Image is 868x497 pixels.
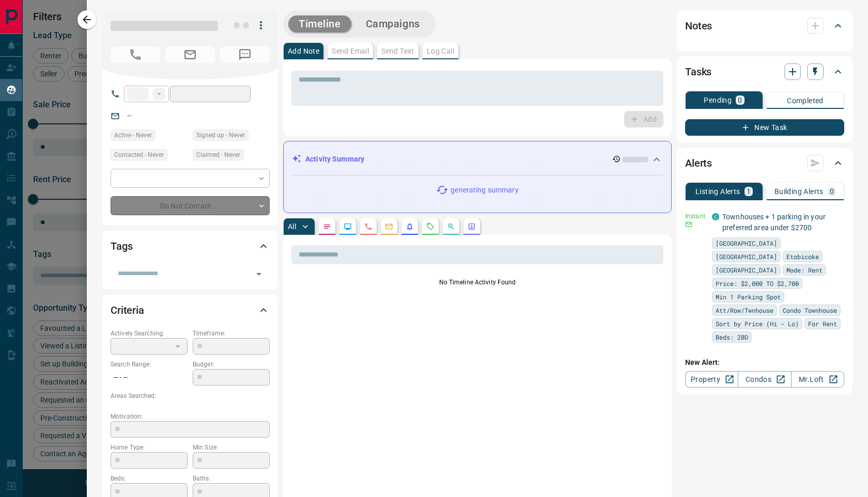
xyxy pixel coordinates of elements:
[451,185,518,196] p: generating summary
[685,212,706,221] p: Instant
[355,15,430,33] button: Campaigns
[716,251,777,262] span: [GEOGRAPHIC_DATA]
[111,196,270,215] div: Do Not Contact
[127,111,131,120] a: --
[406,222,414,231] svg: Listing Alerts
[716,238,777,248] span: [GEOGRAPHIC_DATA]
[808,318,837,329] span: For Rent
[385,222,393,231] svg: Emails
[685,155,712,171] h2: Alerts
[111,302,144,318] h2: Criteria
[111,234,270,259] div: Tags
[364,222,373,231] svg: Calls
[114,130,152,140] span: Active - Never
[305,154,364,165] p: Activity Summary
[685,371,738,388] a: Property
[288,223,296,230] p: All
[716,318,799,329] span: Sort by Price (Hi - Lo)
[774,188,824,195] p: Building Alerts
[712,213,719,220] div: condos.ca
[196,130,245,140] span: Signed up - Never
[716,332,748,342] span: Beds: 2BD
[830,188,834,195] p: 0
[783,305,837,315] span: Condo Townhouse
[344,222,352,231] svg: Lead Browsing Activity
[685,221,692,228] svg: Email
[111,298,270,323] div: Criteria
[685,59,844,84] div: Tasks
[114,150,164,160] span: Contacted - Never
[685,151,844,175] div: Alerts
[447,222,455,231] svg: Opportunities
[716,265,777,275] span: [GEOGRAPHIC_DATA]
[685,18,712,34] h2: Notes
[111,46,160,63] span: No Number
[787,97,824,104] p: Completed
[704,97,732,104] p: Pending
[738,97,742,104] p: 0
[193,474,270,483] p: Baths:
[193,443,270,452] p: Min Size:
[426,222,435,231] svg: Requests
[111,360,188,369] p: Search Range:
[111,329,188,338] p: Actively Searching:
[193,360,270,369] p: Budget:
[165,46,215,63] span: No Email
[111,412,270,421] p: Motivation:
[738,371,791,388] a: Condos
[716,278,799,288] span: Price: $2,000 TO $2,700
[292,150,663,169] div: Activity Summary
[685,357,844,368] p: New Alert:
[791,371,844,388] a: Mr.Loft
[111,391,270,400] p: Areas Searched:
[786,265,823,275] span: Mode: Rent
[747,188,751,195] p: 1
[288,15,351,33] button: Timeline
[716,292,781,302] span: Min 1 Parking Spot
[695,188,740,195] p: Listing Alerts
[722,213,826,232] a: Townhouses + 1 parking in your preferred area under $2700
[288,47,319,55] p: Add Note
[685,63,711,80] h2: Tasks
[468,222,476,231] svg: Agent Actions
[786,251,819,262] span: Etobicoke
[291,278,663,287] p: No Timeline Activity Found
[193,329,270,338] p: Timeframe:
[220,46,270,63] span: No Number
[111,443,188,452] p: Home Type:
[323,222,331,231] svg: Notes
[196,150,240,160] span: Claimed - Never
[685,119,844,136] button: New Task
[111,238,132,254] h2: Tags
[111,369,188,386] p: -- - --
[716,305,773,315] span: Att/Row/Twnhouse
[111,474,188,483] p: Beds:
[685,13,844,38] div: Notes
[252,267,266,281] button: Open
